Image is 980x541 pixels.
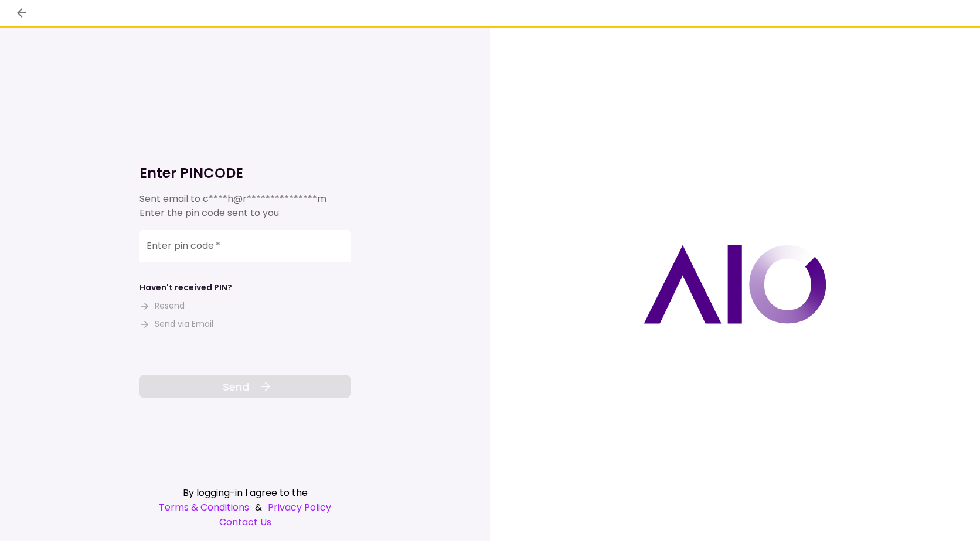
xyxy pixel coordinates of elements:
span: Send [223,379,249,395]
a: Terms & Conditions [159,500,249,515]
div: Sent email to Enter the pin code sent to you [139,192,351,220]
div: By logging-in I agree to the [139,485,351,500]
h1: Enter PINCODE [139,164,351,183]
img: AIO logo [644,245,826,324]
button: Send via Email [139,318,213,330]
button: Send [139,375,351,398]
button: back [12,3,32,23]
button: Resend [139,300,185,312]
div: & [139,500,351,515]
div: Haven't received PIN? [139,282,232,294]
a: Privacy Policy [268,500,331,515]
a: Contact Us [139,515,351,529]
